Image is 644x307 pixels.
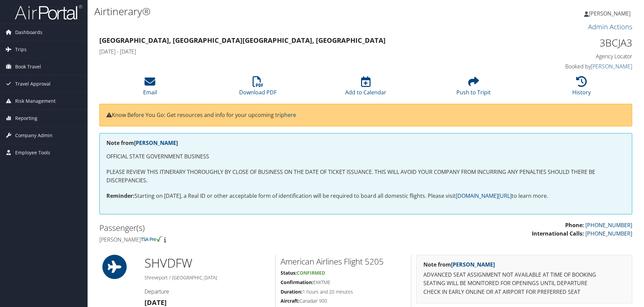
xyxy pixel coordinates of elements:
a: [PERSON_NAME] [584,3,637,24]
h1: SHV DFW [144,255,270,272]
h5: 1 hours and 20 minutes [281,288,406,295]
a: [PHONE_NUMBER] [585,230,632,237]
p: Know Before You Go: Get resources and info for your upcoming trip [106,111,625,120]
span: Risk Management [15,93,56,110]
a: [DOMAIN_NAME][URL] [456,192,512,199]
strong: Status: [281,270,297,276]
h1: Airtinerary® [94,4,456,19]
h4: [PERSON_NAME] [99,236,361,243]
strong: [GEOGRAPHIC_DATA], [GEOGRAPHIC_DATA] [GEOGRAPHIC_DATA], [GEOGRAPHIC_DATA] [99,36,386,45]
p: PLEASE REVIEW THIS ITINERARY THOROUGHLY BY CLOSE OF BUSINESS ON THE DATE OF TICKET ISSUANCE. THIS... [106,168,625,185]
h1: 3BCJA3 [507,36,632,50]
h4: Departure [144,288,270,295]
span: Reporting [15,110,37,127]
a: Admin Actions [588,22,632,31]
strong: Confirmation: [281,279,313,285]
strong: [DATE] [144,298,167,307]
span: Dashboards [15,24,42,41]
strong: Aircraft: [281,298,299,304]
h2: Passenger(s) [99,222,361,234]
h4: [DATE] - [DATE] [99,48,496,55]
a: [PERSON_NAME] [134,139,178,147]
a: History [572,80,591,96]
strong: Phone: [565,221,584,229]
span: [PERSON_NAME] [589,10,631,17]
h4: Agency Locator [507,53,632,60]
a: here [284,111,296,119]
h5: Shreveport / [GEOGRAPHIC_DATA] [144,274,270,281]
a: Email [143,80,157,96]
p: ADVANCED SEAT ASSIGNMENT NOT AVAILABLE AT TIME OF BOOKING SEATING WILL BE MONITORED FOR OPENINGS ... [423,271,625,297]
a: Download PDF [239,80,277,96]
strong: Duration: [281,288,302,295]
span: Employee Tools [15,144,50,161]
img: tsa-precheck.png [141,236,163,242]
span: Travel Approval [15,75,51,92]
span: Trips [15,41,27,58]
a: Push to Tripit [456,80,491,96]
h2: American Airlines Flight 5205 [281,256,406,267]
a: [PHONE_NUMBER] [585,221,632,229]
a: [PERSON_NAME] [451,261,495,268]
h5: EKKTME [281,279,406,286]
h4: Booked by [507,63,632,70]
span: Book Travel [15,58,41,75]
strong: International Calls: [532,230,584,237]
p: OFFICIAL STATE GOVERNMENT BUSINESS [106,152,625,161]
a: Add to Calendar [345,80,386,96]
strong: Note from [106,139,178,147]
strong: Note from [423,261,495,268]
img: airportal-logo.png [15,4,82,20]
span: Company Admin [15,127,53,144]
strong: Reminder: [106,192,134,199]
p: Starting on [DATE], a Real ID or other acceptable form of identification will be required to boar... [106,192,625,201]
h5: Canadair 900 [281,298,406,304]
span: Confirmed [297,270,325,276]
a: [PERSON_NAME] [591,63,632,70]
